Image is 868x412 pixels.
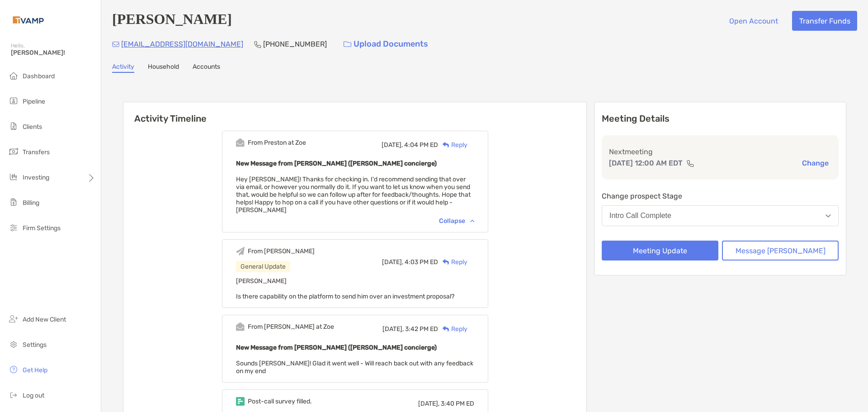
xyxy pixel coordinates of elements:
b: New Message from [PERSON_NAME] ([PERSON_NAME] concierge) [236,344,437,351]
span: [PERSON_NAME] Is there capability on the platform to send him over an investment proposal? [236,277,454,300]
button: Change [799,158,831,168]
span: Dashboard [23,72,55,80]
img: Reply icon [443,326,449,332]
img: Chevron icon [470,219,474,222]
img: Zoe Logo [11,4,46,36]
h4: [PERSON_NAME] [112,11,232,31]
img: get-help icon [8,364,19,375]
img: billing icon [8,197,19,208]
div: Reply [438,257,467,267]
span: Settings [23,341,47,349]
div: From Preston at Zoe [248,139,306,147]
img: Event icon [236,322,245,331]
b: New Message from [PERSON_NAME] ([PERSON_NAME] concierge) [236,160,437,167]
span: 3:42 PM ED [405,325,438,333]
img: logout icon [8,389,19,400]
button: Message [PERSON_NAME] [722,241,839,260]
img: Reply icon [443,142,449,148]
img: Phone Icon [254,41,261,48]
p: Next meeting [609,146,831,157]
div: Reply [438,324,467,334]
button: Open Account [722,11,785,31]
div: Collapse [439,217,474,225]
button: Intro Call Complete [602,205,839,226]
img: button icon [344,41,351,47]
img: communication type [686,160,694,167]
div: Post-call survey filled. [248,398,312,405]
a: Upload Documents [338,34,434,54]
a: Activity [112,63,134,73]
p: Change prospect Stage [602,190,839,202]
h6: Activity Timeline [123,102,586,124]
img: investing icon [8,171,19,182]
img: Email Icon [112,42,119,47]
span: Hey [PERSON_NAME]! Thanks for checking in. I'd recommend sending that over via email, or however ... [236,175,471,214]
span: Billing [23,199,39,207]
div: From [PERSON_NAME] at Zoe [248,323,334,331]
p: Meeting Details [602,113,839,124]
img: Event icon [236,138,245,147]
div: Reply [438,140,467,150]
span: Transfers [23,148,50,156]
span: 4:03 PM ED [405,258,438,266]
p: [DATE] 12:00 AM EDT [609,157,683,169]
span: Get Help [23,366,47,374]
span: [DATE], [418,400,439,407]
img: pipeline icon [8,95,19,106]
span: Add New Client [23,316,66,323]
span: Sounds [PERSON_NAME]! Glad it went well - Will reach back out with any feedback on my end [236,360,473,375]
button: Meeting Update [602,241,718,260]
span: [PERSON_NAME]! [11,49,95,57]
img: settings icon [8,339,19,350]
a: Household [148,63,179,73]
span: Log out [23,392,44,399]
div: From [PERSON_NAME] [248,247,315,255]
span: [DATE], [382,325,404,333]
a: Accounts [193,63,220,73]
p: [EMAIL_ADDRESS][DOMAIN_NAME] [121,38,243,50]
span: Firm Settings [23,224,61,232]
img: firm-settings icon [8,222,19,233]
img: Event icon [236,247,245,256]
button: Transfer Funds [792,11,857,31]
span: [DATE], [382,258,403,266]
img: Reply icon [443,259,449,265]
img: Open dropdown arrow [826,214,831,218]
img: Event icon [236,397,245,406]
img: dashboard icon [8,70,19,81]
img: clients icon [8,121,19,132]
img: transfers icon [8,146,19,157]
img: add_new_client icon [8,313,19,324]
span: Investing [23,174,49,181]
span: Pipeline [23,98,45,105]
p: [PHONE_NUMBER] [263,38,327,50]
div: Intro Call Complete [609,212,671,220]
div: General Update [236,261,290,272]
span: [DATE], [382,141,403,149]
span: 3:40 PM ED [441,400,474,407]
span: Clients [23,123,42,131]
span: 4:04 PM ED [404,141,438,149]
